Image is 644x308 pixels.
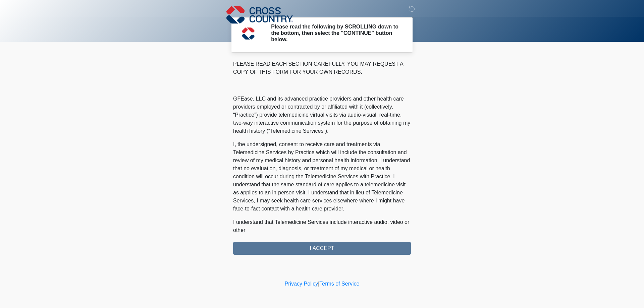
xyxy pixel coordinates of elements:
h2: Please read the following by SCROLLING down to the bottom, then select the "CONTINUE" button below. [271,23,401,43]
img: Agent Avatar [238,23,258,44]
p: I, the undersigned, consent to receive care and treatments via Telemedicine Services by Practice ... [233,140,411,213]
a: | [318,281,319,287]
p: PLEASE READ EACH SECTION CAREFULLY. YOU MAY REQUEST A COPY OF THIS FORM FOR YOUR OWN RECORDS. [233,60,411,76]
img: Cross Country Logo [226,5,293,24]
a: Privacy Policy [285,281,318,287]
p: I understand that Telemedicine Services include interactive audio, video or other [233,218,411,234]
p: GFEase, LLC and its advanced practice providers and other health care providers employed or contr... [233,95,411,135]
a: Terms of Service [319,281,359,287]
